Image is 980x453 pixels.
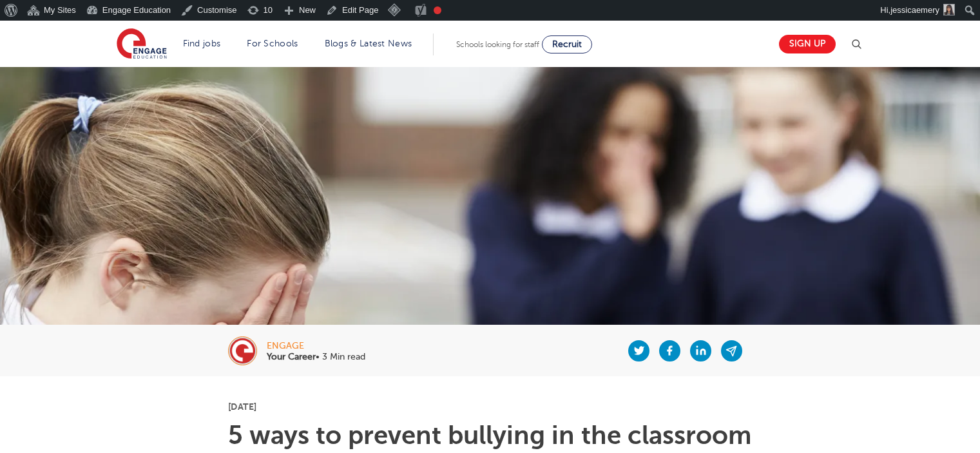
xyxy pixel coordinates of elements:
a: Recruit [542,35,592,53]
div: Focus keyphrase not set [434,6,441,14]
a: Sign up [779,35,836,53]
a: Find jobs [183,39,221,48]
img: Engage Education [117,28,167,61]
p: [DATE] [228,402,752,411]
a: For Schools [247,39,298,48]
span: Recruit [552,39,582,49]
a: Blogs & Latest News [325,39,412,48]
b: Your Career [267,352,316,361]
span: Schools looking for staff [456,40,539,49]
h1: 5 ways to prevent bullying in the classroom [228,423,752,448]
span: jessicaemery [890,5,939,15]
div: engage [267,342,365,351]
p: • 3 Min read [267,352,365,361]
